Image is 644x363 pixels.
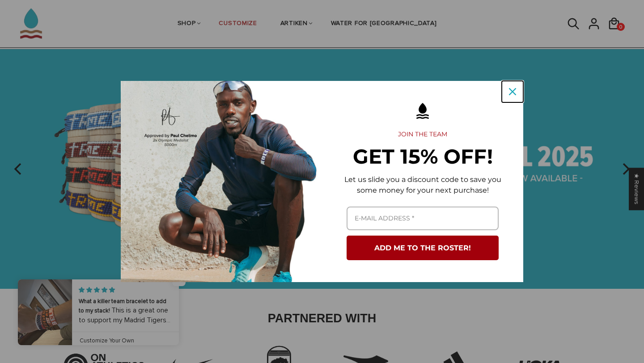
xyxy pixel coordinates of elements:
input: Email field [347,207,499,230]
h2: JOIN THE TEAM [336,131,509,139]
svg: close icon [509,88,516,95]
strong: GET 15% OFF! [353,144,493,169]
button: ADD ME TO THE ROSTER! [347,236,499,260]
button: Close [502,81,523,102]
p: Let us slide you a discount code to save you some money for your next purchase! [336,174,509,196]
